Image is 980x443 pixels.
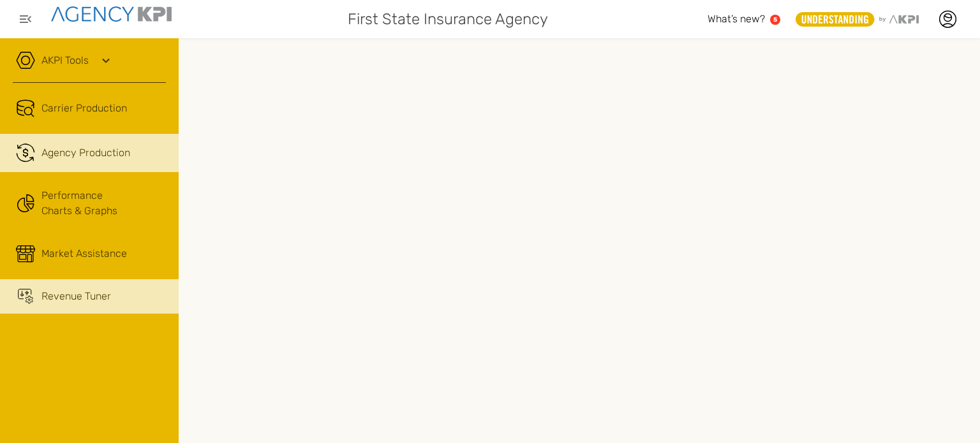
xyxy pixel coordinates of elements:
span: What’s new? [708,13,765,25]
a: 5 [770,15,780,25]
text: 5 [773,16,777,23]
img: agencykpi-logo-550x69-2d9e3fa8.png [51,6,172,22]
span: Carrier Production [41,101,127,116]
span: Agency Production [41,145,130,161]
a: AKPI Tools [41,53,89,68]
span: Market Assistance [41,246,127,261]
span: Revenue Tuner [41,289,111,304]
span: First State Insurance Agency [348,8,548,31]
